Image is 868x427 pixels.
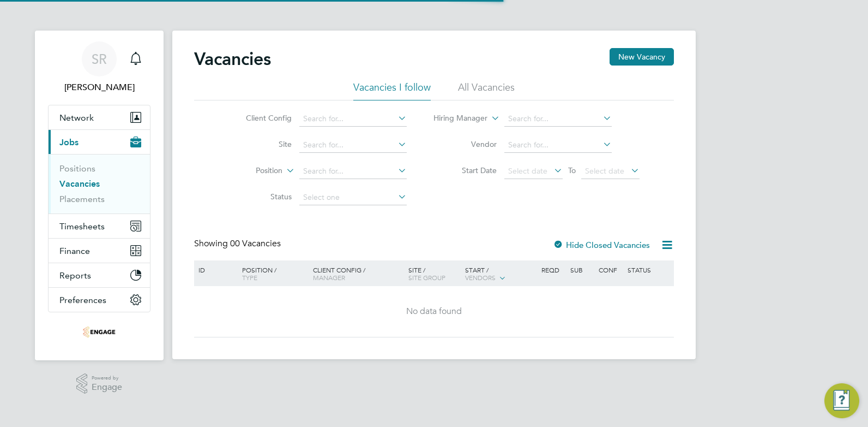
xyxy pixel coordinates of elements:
[92,383,122,392] span: Engage
[824,383,859,418] button: Engage Resource Center
[59,179,100,189] a: Vacancies
[92,52,107,66] span: SR
[585,166,624,176] span: Select date
[49,154,150,213] div: Jobs
[49,130,150,154] button: Jobs
[508,166,547,176] span: Select date
[462,260,539,288] div: Start /
[196,260,234,279] div: ID
[59,112,94,123] span: Network
[539,260,567,279] div: Reqd
[49,214,150,238] button: Timesheets
[35,31,164,360] nav: Main navigation
[458,81,515,100] li: All Vacancies
[313,273,345,282] span: Manager
[425,113,487,124] label: Hiring Manager
[299,164,407,179] input: Search for...
[229,192,292,201] label: Status
[568,260,596,279] div: Sub
[234,260,310,287] div: Position /
[59,270,91,281] span: Reports
[434,139,497,149] label: Vendor
[59,295,106,305] span: Preferences
[310,260,406,287] div: Client Config /
[434,165,497,175] label: Start Date
[299,138,407,153] input: Search for...
[220,165,282,176] label: Position
[596,260,624,279] div: Conf
[299,190,407,205] input: Select one
[625,260,672,279] div: Status
[194,48,271,70] h2: Vacancies
[48,41,150,94] a: SR[PERSON_NAME]
[465,273,496,282] span: Vendors
[92,373,122,383] span: Powered by
[194,238,283,250] div: Showing
[408,273,445,282] span: Site Group
[353,81,431,100] li: Vacancies I follow
[59,221,105,232] span: Timesheets
[229,113,292,123] label: Client Config
[553,240,650,250] label: Hide Closed Vacancies
[299,111,407,127] input: Search for...
[406,260,463,287] div: Site /
[59,163,95,174] a: Positions
[230,238,281,249] span: 00 Vacancies
[504,111,612,127] input: Search for...
[49,105,150,129] button: Network
[49,239,150,263] button: Finance
[48,81,150,94] span: Sam Roberts
[59,246,90,256] span: Finance
[59,137,79,147] span: Jobs
[242,273,257,282] span: Type
[49,288,150,312] button: Preferences
[565,163,579,177] span: To
[196,306,672,317] div: No data found
[83,323,116,341] img: omniapeople-logo-retina.png
[229,139,292,149] label: Site
[76,373,123,394] a: Powered byEngage
[504,138,612,153] input: Search for...
[610,48,674,66] button: New Vacancy
[59,194,105,204] a: Placements
[49,263,150,287] button: Reports
[48,323,150,341] a: Go to home page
